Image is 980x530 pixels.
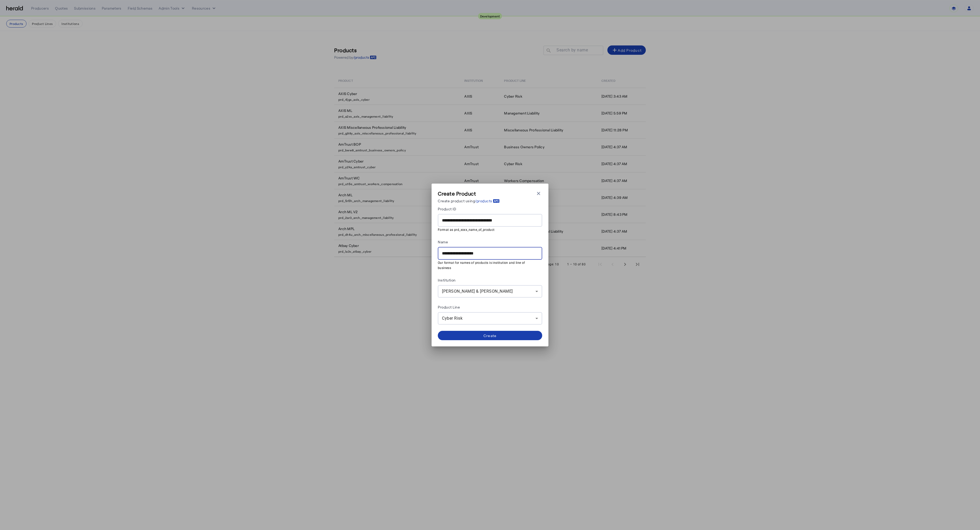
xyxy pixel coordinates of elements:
[438,190,500,197] h3: Create Product
[442,316,462,321] span: Cyber Risk
[438,240,448,244] label: Name
[442,289,513,294] span: [PERSON_NAME] & [PERSON_NAME]
[438,278,456,282] label: Institution
[438,260,539,271] mat-hint: Our format for names of products is institution and line of business
[438,331,542,340] button: Create
[438,207,456,211] label: Product ID
[438,305,460,309] label: Product Line
[484,333,497,338] div: Create
[438,227,539,232] mat-hint: Format as prd_xxxx_name_of_product
[475,198,500,204] a: /products
[438,198,500,204] p: Create product using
